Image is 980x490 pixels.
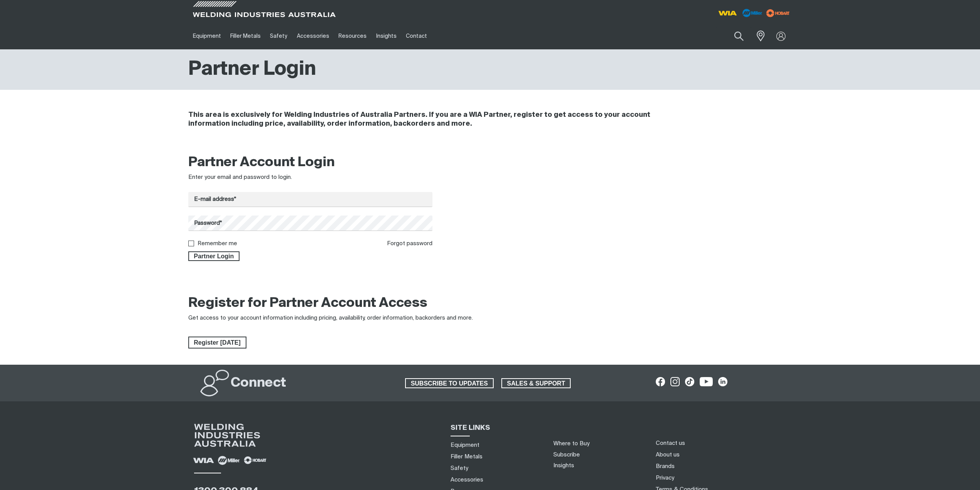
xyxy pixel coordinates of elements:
[188,295,427,312] h2: Register for Partner Account Access
[188,111,689,128] h4: This area is exclusively for Welding Industries of Australia Partners. If you are a WIA Partner, ...
[334,23,371,49] a: Resources
[502,378,570,388] span: SALES & SUPPORT
[656,451,680,459] a: About us
[231,375,286,392] h2: Connect
[188,154,433,171] h2: Partner Account Login
[451,441,479,449] a: Equipment
[198,241,237,246] label: Remember me
[188,57,316,82] h1: Partner Login
[726,27,752,45] button: Search products
[656,462,675,470] a: Brands
[371,23,401,49] a: Insights
[188,23,226,49] a: Equipment
[451,453,482,461] a: Filler Metals
[656,439,685,447] a: Contact us
[265,23,292,49] a: Safety
[553,452,580,458] a: Subscribe
[401,23,432,49] a: Contact
[188,315,473,321] span: Get access to your account information including pricing, availability, order information, backor...
[188,23,641,49] nav: Main
[226,23,265,49] a: Filler Metals
[406,378,493,388] span: SUBSCRIBE TO UPDATES
[656,474,674,482] a: Privacy
[387,241,432,246] a: Forgot password
[451,424,490,431] span: SITE LINKS
[451,464,468,472] a: Safety
[292,23,334,49] a: Accessories
[189,251,239,261] span: Partner Login
[764,7,792,19] img: miller
[188,337,246,349] a: Register Today
[189,337,246,349] span: Register [DATE]
[553,441,590,446] a: Where to Buy
[716,27,752,45] input: Product name or item number...
[188,251,240,261] button: Partner Login
[553,463,574,468] a: Insights
[188,173,433,182] div: Enter your email and password to login.
[405,378,494,388] a: SUBSCRIBE TO UPDATES
[451,476,483,484] a: Accessories
[501,378,571,388] a: SALES & SUPPORT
